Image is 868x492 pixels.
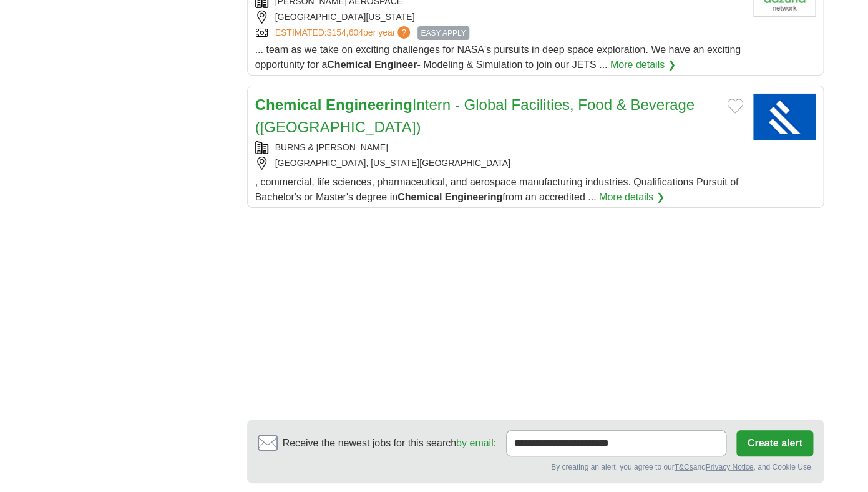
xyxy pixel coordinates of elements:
[705,463,753,471] a: Privacy Notice
[599,190,665,205] a: More details ❯
[674,463,693,471] a: T&Cs
[255,11,743,24] div: [GEOGRAPHIC_DATA][US_STATE]
[397,26,410,39] span: ?
[327,59,371,70] strong: Chemical
[247,218,824,410] iframe: Ads by Google
[417,26,469,40] span: EASY APPLY
[255,96,695,135] a: Chemical EngineeringIntern - Global Facilities, Food & Beverage ([GEOGRAPHIC_DATA])
[736,430,812,456] button: Create alert
[283,436,496,451] span: Receive the newest jobs for this search :
[255,177,739,202] span: , commercial, life sciences, pharmaceutical, and aerospace manufacturing industries. Qualificatio...
[255,44,741,70] span: ... team as we take on exciting challenges for NASA's pursuits in deep space exploration. We have...
[326,27,363,37] span: $154,604
[397,192,442,202] strong: Chemical
[753,94,816,140] img: Burns & McDonnell logo
[445,192,502,202] strong: Engineering
[326,96,412,113] strong: Engineering
[275,142,388,152] a: BURNS & [PERSON_NAME]
[727,99,743,114] button: Add to favorite jobs
[255,96,322,113] strong: Chemical
[258,461,813,473] div: By creating an alert, you agree to our and , and Cookie Use.
[610,57,676,72] a: More details ❯
[275,26,413,40] a: ESTIMATED:$154,604per year?
[456,438,494,448] a: by email
[255,157,743,170] div: [GEOGRAPHIC_DATA], [US_STATE][GEOGRAPHIC_DATA]
[374,59,417,70] strong: Engineer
